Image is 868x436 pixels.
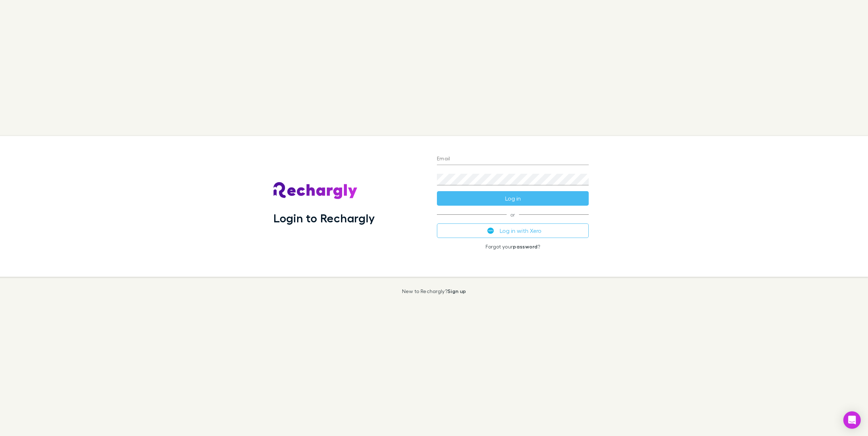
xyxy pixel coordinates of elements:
a: Sign up [447,288,466,294]
p: Forgot your ? [437,244,589,250]
button: Log in with Xero [437,223,589,238]
div: Open Intercom Messenger [843,411,861,429]
p: New to Rechargly? [402,288,466,294]
a: password [513,243,538,250]
button: Log in [437,191,589,206]
h1: Login to Rechargly [273,211,375,225]
img: Xero's logo [487,227,494,234]
img: Rechargly's Logo [273,182,358,200]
